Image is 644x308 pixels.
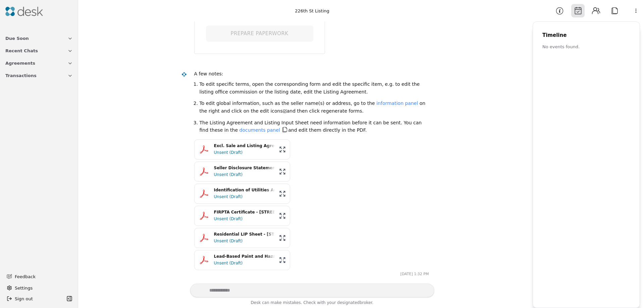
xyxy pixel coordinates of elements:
img: Desk [5,7,43,16]
span: Agreements [5,60,35,67]
div: 226th St Listing [295,7,329,14]
div: Lead-Based Paint and Hazards Disclosure - [STREET_ADDRESS]pdf [214,253,275,260]
button: Agreements [1,57,77,69]
div: Desk can make mistakes. Check with your broker. [190,299,434,308]
div: Identification of Utilities Addendum - [STREET_ADDRESS]pdf [214,187,275,193]
span: Sign out [15,295,33,302]
div: A few notes: [194,70,429,80]
button: Sign out [4,293,65,304]
li: The Listing Agreement and Listing Input Sheet need information before it can be sent. You can fin... [200,119,429,134]
span: designated [337,300,360,305]
li: To edit global information, such as the seller name(s) or address, go to the on the right and cli... [200,100,429,115]
span: Feedback [15,273,69,280]
li: To edit specific terms, open the corresponding form and edit the specific item, e.g. to edit the ... [200,80,429,96]
div: Unsent (Draft) [214,215,275,222]
button: Transactions [1,69,77,82]
button: Excl. Sale and Listing Agreement - [STREET_ADDRESS]pdfUnsent (Draft) [194,139,290,160]
div: Unsent (Draft) [214,193,275,200]
img: Desk [181,72,187,77]
span: Transactions [5,72,37,79]
a: information panel [376,101,418,106]
div: Seller Disclosure Statement-Improved Property - [STREET_ADDRESS]pdf [214,165,275,171]
div: Unsent (Draft) [214,171,275,178]
button: Settings [4,283,74,293]
div: FIRPTA Certificate - [STREET_ADDRESS]pdf [214,209,275,215]
span: Recent Chats [5,47,38,54]
div: Unsent (Draft) [214,260,275,266]
span: Due Soon [5,35,29,42]
div: Unsent (Draft) [214,238,275,244]
textarea: Write your prompt here [190,284,434,297]
button: Residential LIP Sheet - [STREET_ADDRESS]pdfUnsent (Draft) [194,228,290,248]
button: FIRPTA Certificate - [STREET_ADDRESS]pdfUnsent (Draft) [194,206,290,226]
a: documents panel [239,127,280,133]
time: [DATE] 1:32 PM [400,271,429,277]
button: Feedback [3,270,73,283]
div: Residential LIP Sheet - [STREET_ADDRESS]pdf [214,231,275,238]
div: Timeline [533,31,640,39]
button: Identification of Utilities Addendum - [STREET_ADDRESS]pdfUnsent (Draft) [194,184,290,204]
button: Lead-Based Paint and Hazards Disclosure - [STREET_ADDRESS]pdfUnsent (Draft) [194,250,290,270]
button: Seller Disclosure Statement-Improved Property - [STREET_ADDRESS]pdfUnsent (Draft) [194,162,290,182]
div: Unsent (Draft) [214,149,275,156]
span: Settings [15,285,33,292]
div: Excl. Sale and Listing Agreement - [STREET_ADDRESS]pdf [214,143,275,149]
button: Recent Chats [1,45,77,57]
p: No events found. [540,43,634,50]
button: Due Soon [1,32,77,45]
